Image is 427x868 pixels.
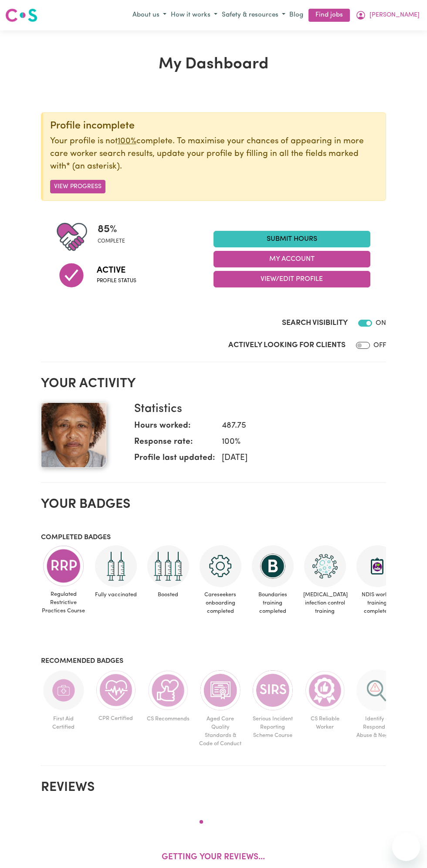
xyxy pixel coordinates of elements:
[373,342,386,349] span: OFF
[250,711,295,743] span: Serious Incident Reporting Scheme Course
[98,222,125,237] span: 85 %
[392,833,420,861] iframe: Button to launch messaging window
[43,545,85,587] img: CS Academy: Regulated Restrictive Practices course completed
[215,420,379,432] dd: 487.75
[41,780,386,796] h2: Reviews
[200,669,241,711] img: CS Academy: Aged Care Quality Standards & Code of Conduct course completed
[250,587,295,619] span: Boundaries training completed
[308,9,350,22] a: Find jobs
[41,497,386,513] h2: Your badges
[146,587,191,602] span: Boosted
[228,340,346,351] label: Actively Looking for Clients
[215,436,379,449] dd: 100 %
[282,317,348,329] label: Search Visibility
[41,711,86,735] span: First Aid Certified
[66,162,120,171] span: an asterisk
[50,120,379,132] div: Profile incomplete
[97,264,136,277] span: Active
[50,135,379,173] p: Your profile is not complete. To maximise your chances of appearing in more care worker search re...
[93,587,139,602] span: Fully vaccinated
[98,222,132,252] div: Profile completeness: 85%
[353,8,422,23] button: My Account
[146,711,191,726] span: CS Recommends
[134,436,215,452] dt: Response rate:
[252,545,294,587] img: CS Academy: Boundaries in care and support work course completed
[288,9,305,22] a: Blog
[118,137,136,145] u: 100%
[220,8,288,23] button: Safety & resources
[130,8,169,23] button: About us
[215,452,379,465] dd: [DATE]
[213,271,370,287] button: View/Edit Profile
[134,420,215,436] dt: Hours worked:
[200,545,241,587] img: CS Academy: Careseekers Onboarding course completed
[147,669,189,711] img: Care worker is recommended by Careseekers
[304,669,346,711] img: Care worker is most reliable worker
[304,545,346,587] img: CS Academy: COVID-19 Infection Control Training course completed
[252,669,294,711] img: CS Academy: Serious Incident Reporting Scheme course completed
[213,231,370,247] a: Submit Hours
[93,711,139,726] span: CPR Certified
[376,320,386,327] span: ON
[97,277,136,285] span: Profile status
[134,452,215,468] dt: Profile last updated:
[355,587,400,619] span: NDIS worker training completed
[41,376,386,392] h2: Your activity
[41,587,86,619] span: Regulated Restrictive Practices Course
[134,402,379,416] h3: Statistics
[198,587,243,619] span: Careseekers onboarding completed
[213,251,370,267] button: My Account
[356,669,398,711] img: CS Academy: Identify & Respond to Abuse & Neglect in Aged & Disability course completed
[355,711,400,743] span: Identify & Respond to Abuse & Neglect
[302,711,348,735] span: CS Reliable Worker
[41,55,386,74] h1: My Dashboard
[198,711,243,752] span: Aged Care Quality Standards & Code of Conduct
[98,237,125,245] span: complete
[41,534,386,542] h3: Completed badges
[5,7,37,23] img: Careseekers logo
[356,545,398,587] img: CS Academy: Introduction to NDIS Worker Training course completed
[369,10,420,20] span: [PERSON_NAME]
[43,669,85,711] img: Care and support worker has completed First Aid Certification
[95,545,137,587] img: Care and support worker has received 2 doses of COVID-19 vaccine
[5,5,37,25] a: Careseekers logo
[169,8,220,23] button: How it works
[302,587,348,619] span: [MEDICAL_DATA] infection control training
[162,851,265,864] p: Getting your reviews...
[95,669,137,711] img: Care and support worker has completed CPR Certification
[41,402,106,468] img: Your profile picture
[41,657,386,665] h3: Recommended badges
[50,180,105,193] button: View Progress
[147,545,189,587] img: Care and support worker has received booster dose of COVID-19 vaccination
